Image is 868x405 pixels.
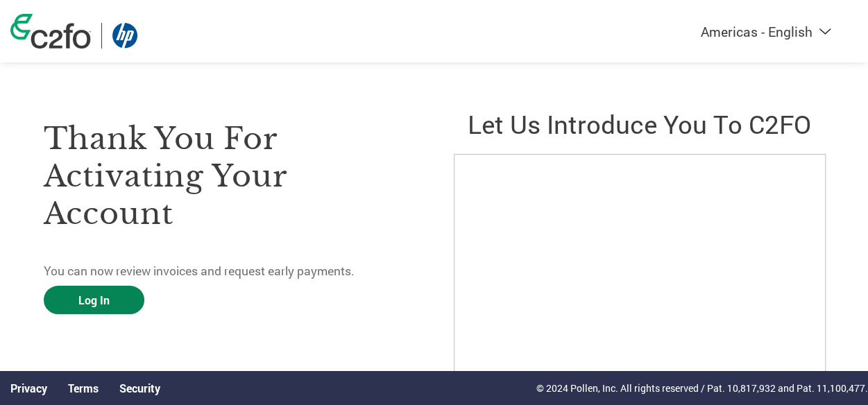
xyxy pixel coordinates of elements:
[454,154,826,374] iframe: C2FO Introduction Video
[44,262,415,280] p: You can now review invoices and request early payments.
[44,120,415,232] h3: Thank you for activating your account
[112,23,137,49] img: HP
[536,381,868,395] p: © 2024 Pollen, Inc. All rights reserved / Pat. 10,817,932 and Pat. 11,100,477.
[44,368,415,388] h4: Contact your personal account manager:
[10,14,91,49] img: c2fo logo
[454,107,825,141] h2: Let us introduce you to C2FO
[68,381,99,395] a: Terms
[119,381,160,395] a: Security
[10,381,47,395] a: Privacy
[44,286,144,314] a: Log In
